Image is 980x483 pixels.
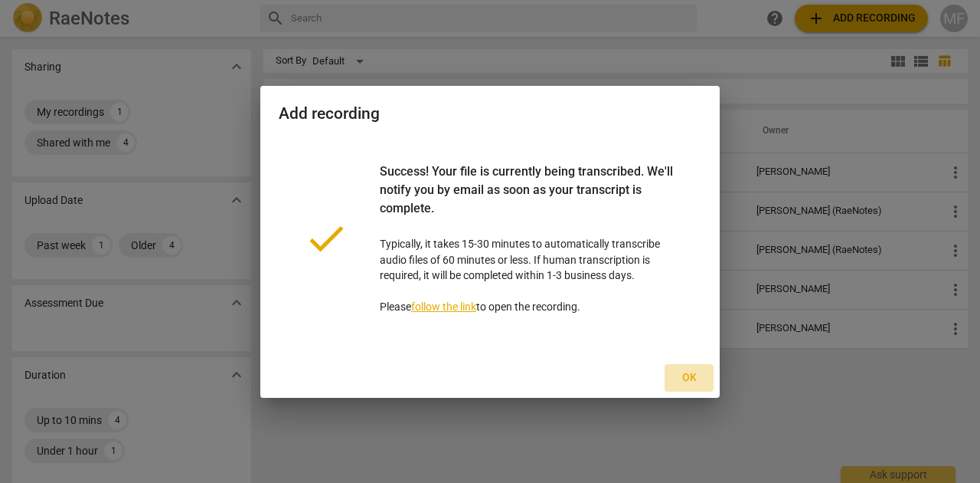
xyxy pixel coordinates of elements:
h2: Add recording [279,104,701,123]
button: Ok [665,364,714,392]
div: Success! Your file is currently being transcribed. We'll notify you by email as soon as your tran... [380,163,677,236]
span: done [303,215,349,261]
a: follow the link [411,301,476,313]
span: Ok [677,370,701,386]
p: Typically, it takes 15-30 minutes to automatically transcribe audio files of 60 minutes or less. ... [380,163,677,315]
